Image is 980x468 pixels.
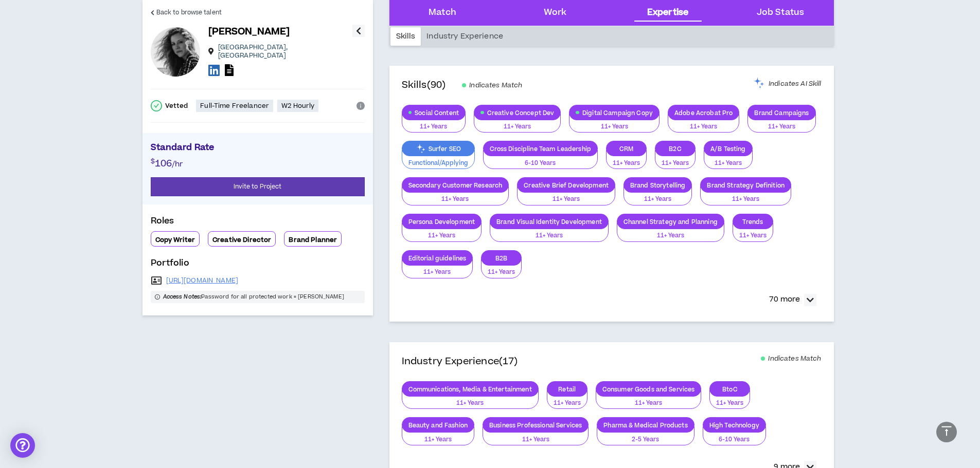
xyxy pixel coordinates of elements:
p: Beauty and Fashion [402,421,474,429]
p: 11+ Years [662,159,689,168]
span: check-circle [151,100,162,111]
p: 11+ Years [489,435,582,444]
p: Pharma & Medical Products [597,421,694,429]
p: Standard Rate [151,141,365,157]
button: 11+ Years [481,259,522,278]
p: Retail [547,385,587,393]
p: 11+ Years [707,195,785,204]
button: 6-10 Years [483,150,598,170]
button: 2-5 Years [597,426,694,446]
h4: Skills (90) [402,78,446,92]
span: Password for all protected work = [PERSON_NAME] [163,293,344,301]
p: Vetted [165,102,188,110]
p: 11+ Years [602,399,695,408]
p: Creative Concept Dev [474,109,560,117]
button: 11+ Years [709,390,750,409]
p: 11+ Years [524,195,609,204]
p: Functional/Applying [408,159,468,168]
p: Adobe Acrobat Pro [668,109,739,117]
button: 11+ Years [490,222,609,242]
p: [GEOGRAPHIC_DATA] , [GEOGRAPHIC_DATA] [218,43,352,60]
p: Full-Time Freelancer [200,102,269,110]
p: B2B [482,254,521,262]
p: 11+ Years [710,159,746,168]
p: Persona Development [402,218,482,226]
p: 11+ Years [408,399,532,408]
p: 11+ Years [408,435,468,444]
p: High Technology [703,421,765,429]
p: Roles [151,215,365,231]
p: 11+ Years [496,231,602,240]
p: Trends [733,218,773,226]
div: Job Status [757,6,804,20]
div: Match [429,6,456,20]
button: 11+ Years [517,186,615,205]
button: Invite to Project [151,177,365,196]
p: 11+ Years [716,399,743,408]
button: 70 more [764,291,822,309]
p: Brand Visual Identity Development [490,218,608,226]
p: Copy Writer [155,236,195,244]
p: BtoC [710,385,750,393]
button: 11+ Years [606,150,647,170]
p: B2C [655,145,695,153]
p: [PERSON_NAME] [208,25,290,39]
p: Editorial guidelines [402,254,473,262]
span: 106 [155,157,172,171]
span: Indicates Match [469,81,522,89]
button: 11+ Years [623,186,692,205]
p: 11+ Years [630,195,686,204]
p: 11+ Years [754,122,809,132]
p: W2 Hourly [281,102,314,110]
p: 11+ Years [739,231,767,240]
a: [URL][DOMAIN_NAME] [166,276,239,285]
p: A/B Testing [704,145,752,153]
button: 11+ Years [617,222,724,242]
p: 11+ Years [408,268,467,277]
span: /hr [172,159,183,170]
div: Skills [390,27,421,46]
button: 11+ Years [733,222,773,242]
button: 11+ Years [547,390,587,409]
p: 11+ Years [480,122,554,132]
span: info-circle [155,294,160,299]
span: Back to browse talent [156,8,222,17]
p: Communications, Media & Entertainment [402,385,538,393]
p: CRM [607,145,646,153]
p: Brand Campaigns [748,109,815,117]
button: 11+ Years [700,186,791,205]
h4: Industry Experience (17) [402,354,518,369]
button: 11+ Years [474,114,561,133]
p: Social Content [402,109,466,117]
p: 11+ Years [408,195,503,204]
div: Open Intercom Messenger [10,433,35,458]
span: Indicates Match [768,354,821,363]
p: 11+ Years [554,399,581,408]
button: 6-10 Years [703,426,766,446]
p: Business Professional Services [483,421,588,429]
p: 11+ Years [408,122,459,132]
p: Cross Discipline Team Leadership [484,145,597,153]
button: 11+ Years [402,186,509,205]
div: Ashley P. [151,27,200,77]
button: 11+ Years [668,114,739,133]
button: 11+ Years [747,114,815,133]
p: Creative Brief Development [518,181,615,189]
button: 11+ Years [402,114,466,133]
span: Password for all protected work = ashley [151,291,365,303]
p: 11+ Years [623,231,718,240]
div: Industry Experience [421,27,509,46]
p: Brand Strategy Definition [701,181,791,189]
button: 11+ Years [704,150,753,170]
span: info-circle [357,102,365,110]
p: Consumer Goods and Services [596,385,701,393]
p: 70 more [769,294,800,305]
p: Creative Director [212,236,271,244]
p: Digital Campaign Copy [569,109,659,117]
i: Access Notes: [163,293,202,301]
p: 11+ Years [408,231,475,240]
span: vertical-align-top [940,425,953,437]
p: Surfer SEO [402,145,474,153]
span: $ [151,157,155,166]
button: 11+ Years [402,390,539,409]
